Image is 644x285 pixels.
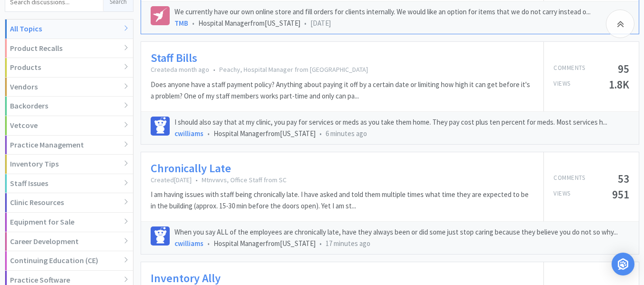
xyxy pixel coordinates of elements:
p: Does anyone have a staff payment policy? Anything about paying it off by a certain date or limiti... [151,79,534,102]
div: Inventory Tips [5,155,133,174]
a: Staff Bills [151,51,197,65]
h5: 1.8K [609,79,629,90]
p: When you say ALL of the employees are chronically late, have they always been or did some just st... [174,226,629,238]
span: • [213,65,215,74]
span: • [319,239,322,248]
h5: 53 [618,173,629,184]
div: Vetcove [5,116,133,136]
span: • [207,239,210,248]
a: cwilliams [174,129,204,138]
p: We currently have our own online store and fill orders for clients internally. We would like an o... [174,6,629,18]
div: Hospital Manager from [US_STATE] [174,238,629,249]
a: TMB [174,19,188,28]
div: All Topics [5,20,133,39]
span: • [207,129,210,138]
span: 6 minutes ago [326,129,367,138]
span: 17 minutes ago [326,239,370,248]
div: Practice Management [5,136,133,155]
div: Backorders [5,97,133,116]
p: Comments [553,173,585,184]
div: Product Recalls [5,39,133,59]
span: • [304,19,307,28]
h5: 95 [618,63,629,74]
a: cwilliams [174,239,204,248]
span: • [195,176,198,184]
div: Staff Issues [5,174,133,194]
span: [DATE] [310,19,331,28]
div: Vendors [5,78,133,97]
div: Hospital Manager from [US_STATE] [174,18,629,29]
a: Chronically Late [151,162,231,176]
div: Products [5,58,133,78]
p: Comments [553,63,585,74]
p: I should also say that at my clinic, you pay for services or meds as you take them home. They pay... [174,117,629,128]
h5: 951 [612,189,629,200]
div: Open Intercom Messenger [612,253,634,275]
span: • [192,19,194,28]
p: Created a month ago Peachy, Hospital Manager from [GEOGRAPHIC_DATA] [151,65,534,74]
div: Hospital Manager from [US_STATE] [174,128,629,139]
div: Career Development [5,232,133,252]
p: Created [DATE] Mtnvwvs, Office Staff from SC [151,176,534,184]
p: Views [553,189,571,200]
div: Continuing Education (CE) [5,251,133,271]
p: Views [553,79,571,90]
div: Equipment for Sale [5,213,133,232]
div: Clinic Resources [5,193,133,213]
span: • [319,129,322,138]
p: I am having issues with staff being chronically late. I have asked and told them multiple times w... [151,189,534,212]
